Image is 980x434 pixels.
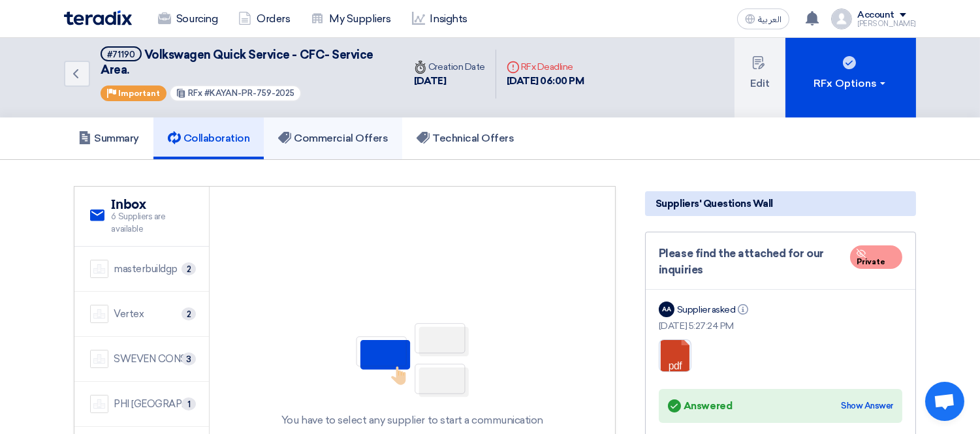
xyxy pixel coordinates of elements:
[656,196,773,211] span: Suppliers' Questions Wall
[168,132,250,145] h5: Collaboration
[118,89,160,98] span: Important
[264,117,402,159] a: Commercial Offers
[114,307,144,322] div: Vertex
[857,10,894,21] div: Account
[90,350,108,368] img: company-name
[228,5,300,33] a: Orders
[78,132,139,145] h5: Summary
[64,117,153,159] a: Summary
[182,262,196,275] span: 2
[114,397,193,412] div: PHI [GEOGRAPHIC_DATA]
[735,31,785,117] button: Edit
[417,132,514,145] h5: Technical Offers
[785,31,916,117] button: RFx Options
[668,397,732,415] div: Answered
[507,60,584,74] div: RFx Deadline
[90,395,108,413] img: company-name
[182,352,196,365] span: 3
[114,352,193,367] div: SWEVEN CONSTRUCTION
[659,340,764,418] a: RFI_Volks_CFC_1756823242674.pdf
[402,5,478,33] a: Insights
[182,307,196,320] span: 2
[758,15,782,24] span: العربية
[831,8,852,29] img: profile_test.png
[925,382,964,421] div: Open chat
[90,260,108,278] img: company-name
[659,319,902,333] div: [DATE] 5:27:24 PM
[281,412,543,428] div: You have to select any supplier to start a communication
[278,132,388,145] h5: Commercial Offers
[814,76,888,91] div: RFx Options
[414,74,485,89] div: [DATE]
[90,305,108,323] img: company-name
[111,210,193,236] span: 6 Suppliers are available
[677,303,751,317] div: Supplier asked
[101,48,373,77] span: Volkswagen Quick Service - CFC- Service Area.
[188,88,202,98] span: RFx
[114,262,178,277] div: masterbuildgp
[857,257,885,266] span: Private
[414,60,485,74] div: Creation Date
[737,8,789,29] button: العربية
[659,245,902,279] div: Please find the attached for our inquiries
[659,302,674,317] div: AA
[402,117,528,159] a: Technical Offers
[153,117,264,159] a: Collaboration
[347,318,478,402] img: No Partner Selected
[148,5,228,33] a: Sourcing
[507,74,584,89] div: [DATE] 06:00 PM
[111,197,193,213] h2: Inbox
[64,10,132,25] img: Teradix logo
[101,46,388,78] h5: Volkswagen Quick Service - CFC- Service Area.
[841,399,893,412] div: Show Answer
[857,20,916,27] div: [PERSON_NAME]
[204,88,295,98] span: #KAYAN-PR-759-2025
[300,5,401,33] a: My Suppliers
[107,50,135,59] div: #71190
[182,397,196,411] span: 1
